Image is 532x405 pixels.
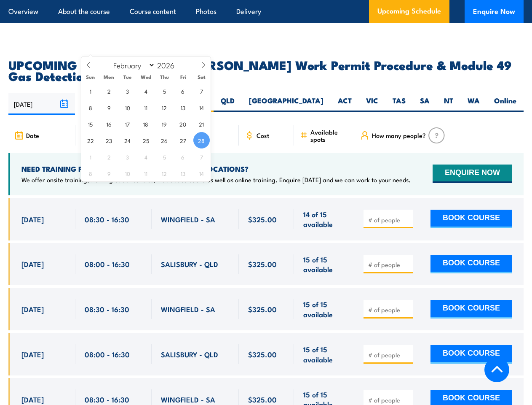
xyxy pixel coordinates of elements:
label: NT [437,96,460,112]
span: February 4, 2026 [138,83,154,99]
button: BOOK COURSE [430,210,512,228]
span: Wed [137,74,155,80]
span: 15 of 15 available [303,344,345,364]
input: Year [155,60,183,70]
span: March 8, 2026 [82,165,99,181]
span: Sun [81,74,100,80]
span: February 3, 2026 [119,83,136,99]
span: February 22, 2026 [82,132,99,148]
span: March 13, 2026 [175,165,191,181]
span: February 9, 2026 [101,99,117,116]
span: February 7, 2026 [193,83,210,99]
span: February 8, 2026 [82,99,99,116]
span: February 17, 2026 [119,116,136,132]
button: BOOK COURSE [430,345,512,364]
span: WINGFIELD - SA [161,214,215,224]
span: February 20, 2026 [175,116,191,132]
span: March 9, 2026 [101,165,117,181]
span: March 7, 2026 [193,148,210,165]
span: February 2, 2026 [101,83,117,99]
label: TAS [385,96,413,112]
span: March 5, 2026 [156,148,173,165]
span: Available spots [310,128,348,143]
span: $325.00 [248,304,277,314]
button: BOOK COURSE [430,300,512,319]
span: WINGFIELD - SA [161,394,215,404]
span: SALISBURY - QLD [161,349,218,359]
span: February 21, 2026 [193,116,210,132]
span: February 1, 2026 [82,83,99,99]
span: February 10, 2026 [119,99,136,116]
button: BOOK COURSE [430,255,512,273]
span: March 6, 2026 [175,148,191,165]
span: February 18, 2026 [138,116,154,132]
label: WA [460,96,487,112]
span: February 24, 2026 [119,132,136,148]
span: Date [26,132,39,139]
label: QLD [214,96,242,112]
span: March 1, 2026 [82,148,99,165]
span: Fri [174,74,192,80]
span: February 12, 2026 [156,99,173,116]
span: $325.00 [248,349,277,359]
span: March 11, 2026 [138,165,154,181]
span: March 3, 2026 [119,148,136,165]
label: VIC [359,96,385,112]
label: SA [413,96,437,112]
span: February 28, 2026 [193,132,210,148]
span: February 6, 2026 [175,83,191,99]
span: February 13, 2026 [175,99,191,116]
button: ENQUIRE NOW [433,165,512,183]
span: February 19, 2026 [156,116,173,132]
span: [DATE] [21,394,44,404]
span: SALISBURY - QLD [161,259,218,269]
span: February 27, 2026 [175,132,191,148]
span: February 11, 2026 [138,99,154,116]
span: [DATE] [21,304,44,314]
span: Cost [257,132,269,139]
span: $325.00 [248,259,277,269]
label: Online [487,96,524,112]
input: # of people [368,396,410,404]
label: ACT [331,96,359,112]
span: March 12, 2026 [156,165,173,181]
span: $325.00 [248,394,277,404]
span: February 15, 2026 [82,116,99,132]
span: WINGFIELD - SA [161,304,215,314]
span: February 16, 2026 [101,116,117,132]
span: March 4, 2026 [138,148,154,165]
h2: UPCOMING SCHEDULE FOR - "[PERSON_NAME] Work Permit Procedure & Module 49 Gas Detection Training" [8,59,524,81]
input: # of people [368,260,410,269]
input: # of people [368,216,410,224]
span: 08:30 - 16:30 [85,394,129,404]
span: February 26, 2026 [156,132,173,148]
input: # of people [368,351,410,359]
span: [DATE] [21,349,44,359]
span: March 14, 2026 [193,165,210,181]
p: We offer onsite training, training at our centres, multisite solutions as well as online training... [21,175,411,184]
span: [DATE] [21,214,44,224]
span: March 10, 2026 [119,165,136,181]
span: 08:00 - 16:30 [85,349,130,359]
span: February 23, 2026 [101,132,117,148]
span: 08:00 - 16:30 [85,259,130,269]
span: February 25, 2026 [138,132,154,148]
span: 08:30 - 16:30 [85,214,129,224]
label: [GEOGRAPHIC_DATA] [242,96,331,112]
input: From date [8,93,75,115]
span: How many people? [372,132,426,139]
span: March 2, 2026 [101,148,117,165]
span: 08:30 - 16:30 [85,304,129,314]
input: # of people [368,305,410,314]
span: $325.00 [248,214,277,224]
span: 14 of 15 available [303,209,345,229]
span: 15 of 15 available [303,299,345,319]
span: Mon [100,74,118,80]
span: February 5, 2026 [156,83,173,99]
span: February 14, 2026 [193,99,210,116]
span: Tue [118,74,137,80]
span: Thu [155,74,174,80]
h4: NEED TRAINING FOR LARGER GROUPS OR MULTIPLE LOCATIONS? [21,164,411,173]
span: 15 of 15 available [303,254,345,274]
span: [DATE] [21,259,44,269]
